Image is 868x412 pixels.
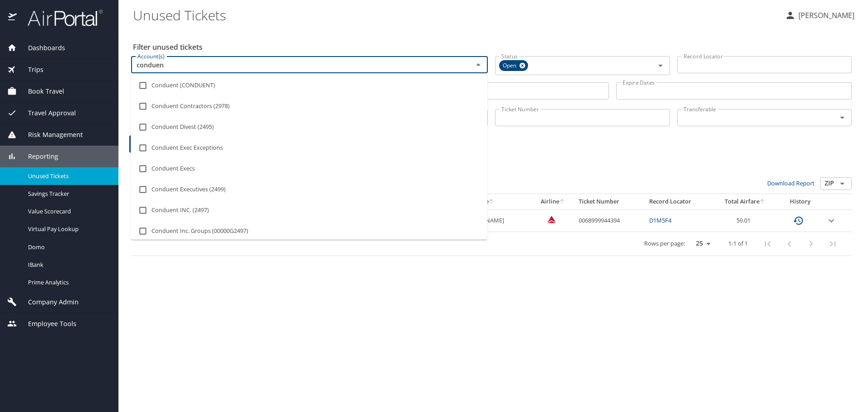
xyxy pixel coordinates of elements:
th: Airline [532,194,575,209]
span: Book Travel [17,86,64,96]
td: 59.01 [712,209,778,232]
button: sort [489,199,495,205]
li: Conduent Exec Exceptions [131,137,487,158]
select: rows per page [689,237,714,251]
h3: 1 Results [131,161,852,177]
button: Open [654,59,667,72]
img: Delta Airlines [547,215,556,224]
span: Company Admin [17,297,79,307]
a: D1M5F4 [649,216,671,224]
li: Conduent Execs [131,158,487,179]
span: Travel Approval [17,108,76,118]
span: Domo [28,243,108,251]
button: Open [836,177,849,190]
span: Value Scorecard [28,207,108,216]
img: icon-airportal.png [8,9,18,27]
button: Filter [129,135,159,153]
th: First Name [455,194,532,209]
span: Savings Tracker [28,189,108,198]
span: Employee Tools [17,319,76,329]
span: Open [499,61,522,71]
li: Conduent (CONDUENT) [131,75,487,96]
span: Virtual Pay Lookup [28,225,108,233]
th: Total Airfare [712,194,778,209]
span: Trips [17,65,43,75]
td: [PERSON_NAME] [455,209,532,232]
th: Record Locator [646,194,712,209]
li: Conduent Inc. Groups (00000G2497) [131,221,487,242]
th: History [778,194,822,209]
p: Rows per page: [644,241,685,246]
button: [PERSON_NAME] [781,7,858,24]
div: Open [499,60,528,71]
li: Conduent INC. (2497) [131,200,487,221]
button: Open [836,111,849,124]
img: airportal-logo.png [18,9,103,27]
button: sort [559,199,566,205]
button: expand row [826,215,837,226]
th: Ticket Number [575,194,646,209]
button: Close [472,58,485,71]
a: Download Report [767,179,815,187]
h2: Filter unused tickets [133,40,854,54]
span: Reporting [17,152,58,161]
li: Conduent Executives (2499) [131,179,487,200]
li: Conduent Divest (2495) [131,117,487,137]
span: Dashboards [17,43,65,53]
p: [PERSON_NAME] [796,10,854,21]
span: Prime Analytics [28,278,108,287]
span: Risk Management [17,130,83,140]
h1: Unused Tickets [133,1,778,29]
span: Unused Tickets [28,172,108,180]
button: sort [759,199,766,205]
table: custom pagination table [131,194,852,256]
p: 1-1 of 1 [728,241,748,246]
span: IBank [28,260,108,269]
td: 0068999944394 [575,209,646,232]
li: Conduent Contractors (2978) [131,96,487,117]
